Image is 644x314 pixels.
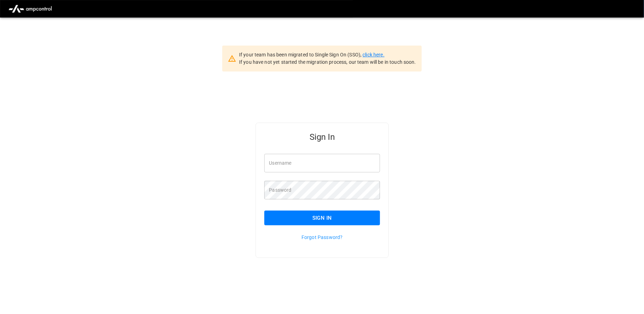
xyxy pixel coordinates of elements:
h5: Sign In [264,131,380,143]
button: Sign In [264,211,380,225]
a: click here. [362,52,384,57]
p: Forgot Password? [264,234,380,241]
span: If you have not yet started the migration process, our team will be in touch soon. [239,59,416,65]
img: ampcontrol.io logo [6,2,55,15]
span: If your team has been migrated to Single Sign On (SSO), [239,52,362,57]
